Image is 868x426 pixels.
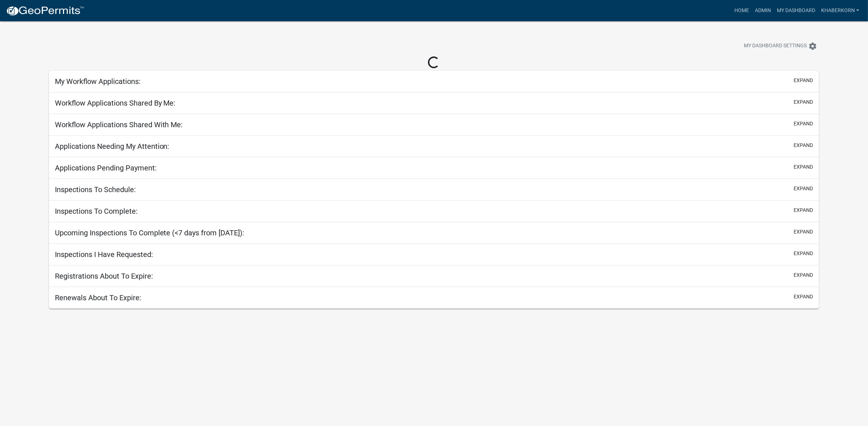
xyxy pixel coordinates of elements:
[738,39,823,53] button: My Dashboard Settingssettings
[794,228,813,236] button: expand
[794,250,813,257] button: expand
[794,163,813,171] button: expand
[55,142,169,151] h5: Applications Needing My Attention:
[794,142,813,149] button: expand
[794,98,813,106] button: expand
[794,206,813,214] button: expand
[794,271,813,279] button: expand
[55,228,245,237] h5: Upcoming Inspections To Complete (<7 days from [DATE]):
[55,185,136,194] h5: Inspections To Schedule:
[818,4,862,18] a: khaberkorn
[55,77,141,86] h5: My Workflow Applications:
[731,4,752,18] a: Home
[794,120,813,128] button: expand
[55,293,141,302] h5: Renewals About To Expire:
[55,207,138,216] h5: Inspections To Complete:
[55,250,153,259] h5: Inspections I Have Requested:
[55,272,153,280] h5: Registrations About To Expire:
[752,4,774,18] a: Admin
[794,77,813,84] button: expand
[774,4,818,18] a: My Dashboard
[794,185,813,192] button: expand
[55,120,183,129] h5: Workflow Applications Shared With Me:
[55,164,157,172] h5: Applications Pending Payment:
[744,42,807,51] span: My Dashboard Settings
[55,99,176,107] h5: Workflow Applications Shared By Me:
[794,293,813,301] button: expand
[808,42,817,51] i: settings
